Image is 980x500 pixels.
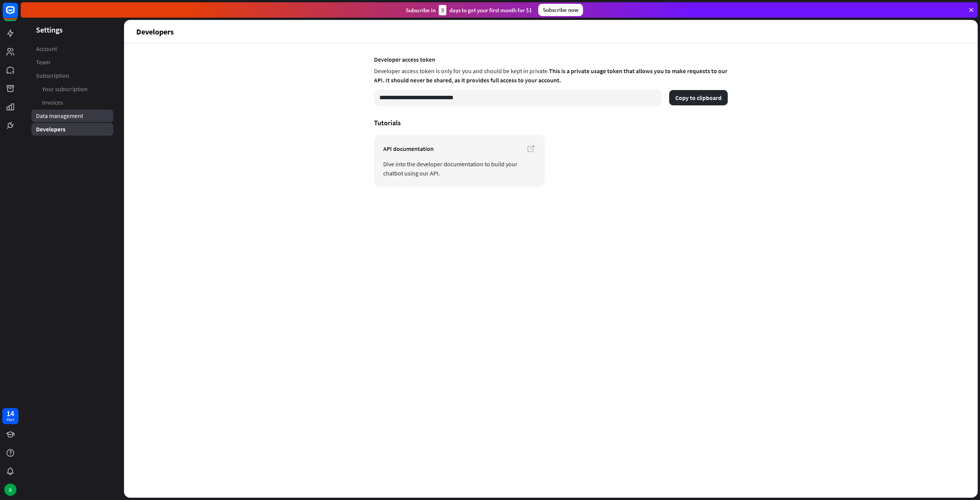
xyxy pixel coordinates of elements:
div: 3 [439,5,446,15]
div: Subscribe now [538,4,583,16]
div: Subscribe in days to get your first month for $1 [406,5,532,15]
span: Developers [36,125,65,133]
a: Data management [31,110,113,122]
span: API documentation [383,144,536,153]
a: Account [31,43,113,55]
button: Open LiveChat chat widget [6,3,29,26]
span: Data management [36,112,83,120]
span: Your subscription [42,85,88,93]
div: Developer access token is only for you and should be kept in private. [374,65,728,88]
span: Invoices [42,98,63,107]
span: Dive into the developer documentation to build your chatbot using our API. [383,159,536,178]
a: Invoices [31,96,113,109]
span: Account [36,45,57,53]
label: Developer access token [374,56,728,63]
button: Copy to clipboard [669,90,728,105]
h4: Tutorials [374,118,728,127]
a: Subscription [31,69,113,82]
div: D [4,484,16,496]
span: Subscription [36,72,69,80]
a: Your subscription [31,83,113,95]
header: Settings [21,25,124,35]
span: This is a private usage token that allows you to make requests to our API. It should never be sha... [374,67,727,84]
a: Team [31,56,113,69]
div: 14 [7,410,14,417]
header: Developers [124,20,978,43]
span: Team [36,58,50,66]
a: API documentation Dive into the developer documentation to build your chatbot using our API. [374,135,545,187]
div: days [7,417,14,422]
a: 14 days [2,408,18,424]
